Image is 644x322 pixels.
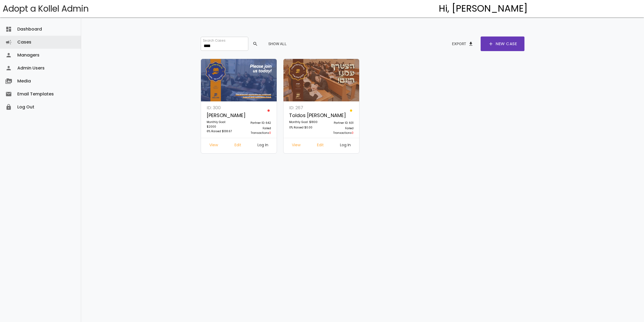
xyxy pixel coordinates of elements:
[289,125,318,131] p: 0% Raised $0.00
[324,126,354,135] p: Failed Transactions
[352,131,354,135] span: 0
[283,59,359,102] img: mONZRLDKuV.6b3pQVldZj.jpg
[324,121,354,126] p: Partner ID: 601
[205,141,222,151] a: View
[336,141,355,151] a: Log In
[242,121,271,126] p: Partner ID: 642
[313,141,328,151] a: Edit
[468,39,474,49] span: file_download
[5,49,12,62] i: person
[207,120,236,129] p: Monthly Goal: $2000
[286,104,321,138] a: ID: 267 Toldos [PERSON_NAME] Monthly Goal: $1800 0% Raised $0.00
[253,39,258,49] span: search
[5,36,12,49] i: campaign
[481,36,524,51] a: addNew Case
[264,39,291,49] button: Show All
[269,131,271,135] span: 0
[207,129,236,134] p: 6% Raised $138.67
[488,36,494,51] span: add
[439,4,528,14] h4: Hi, [PERSON_NAME]
[201,59,277,102] img: ZhgYpFoKn3.V4TzIBiLJv.jpg
[5,62,12,75] i: person
[253,141,273,151] a: Log In
[288,141,305,151] a: View
[5,101,12,114] i: lock
[230,141,246,151] a: Edit
[248,39,261,49] button: search
[289,111,318,120] p: Toldos [PERSON_NAME]
[448,39,478,49] button: Exportfile_download
[289,120,318,125] p: Monthly Goal: $1800
[239,104,274,138] a: Partner ID: 642 Failed Transactions0
[321,104,356,138] a: Partner ID: 601 Failed Transactions0
[5,88,12,101] i: email
[5,23,12,36] i: dashboard
[207,104,236,111] p: ID: 300
[5,75,12,88] i: perm_media
[207,111,236,120] p: [PERSON_NAME]
[289,104,318,111] p: ID: 267
[242,126,271,135] p: Failed Transactions
[204,104,239,138] a: ID: 300 [PERSON_NAME] Monthly Goal: $2000 6% Raised $138.67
